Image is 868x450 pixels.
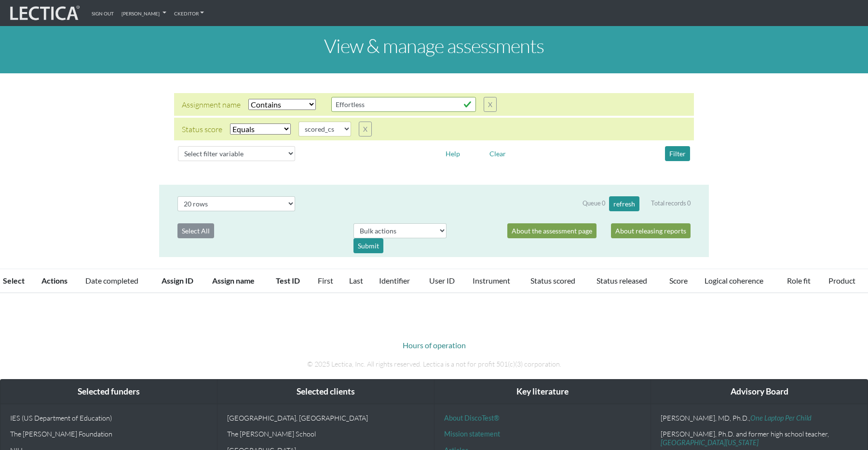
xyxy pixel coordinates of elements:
[661,438,759,447] a: [GEOGRAPHIC_DATA][US_STATE]
[118,4,170,22] a: [PERSON_NAME]
[170,4,208,22] a: CKEditor
[583,196,691,211] div: Queue 0 Total records 0
[828,276,855,285] a: Product
[444,414,499,422] a: About DiscoTest®
[182,123,222,135] div: Status score
[85,276,138,285] a: Date completed
[661,414,858,422] p: [PERSON_NAME], MD, Ph.D.,
[182,99,241,110] div: Assignment name
[0,380,217,404] div: Selected funders
[530,276,575,285] a: Status scored
[705,276,763,285] a: Logical coherence
[444,430,500,438] a: Mission statement
[485,146,510,161] button: Clear
[177,223,214,238] button: Select All
[156,269,207,293] th: Assign ID
[359,122,372,136] button: X
[217,380,434,404] div: Selected clients
[227,430,424,438] p: The [PERSON_NAME] School
[227,414,424,422] p: [GEOGRAPHIC_DATA], [GEOGRAPHIC_DATA]
[441,148,464,157] a: Help
[665,146,690,161] button: Filter
[441,146,464,161] button: Help
[10,414,207,422] p: IES (US Department of Education)
[669,276,688,285] a: Score
[270,269,312,293] th: Test ID
[597,276,647,285] a: Status released
[403,341,466,350] a: Hours of operation
[10,430,207,438] p: The [PERSON_NAME] Foundation
[611,223,691,238] a: About releasing reports
[651,380,868,404] div: Advisory Board
[379,276,410,285] a: Identifier
[353,238,383,253] div: Submit
[661,430,858,447] p: [PERSON_NAME], Ph.D. and former high school teacher,
[349,276,363,285] a: Last
[8,4,80,22] img: lecticalive
[507,223,597,238] a: About the assessment page
[434,380,651,404] div: Key literature
[88,4,118,22] a: Sign out
[484,97,497,112] button: X
[787,276,811,285] a: Role fit
[36,269,80,293] th: Actions
[166,359,702,369] p: © 2025 Lectica, Inc. All rights reserved. Lectica is a not for profit 501(c)(3) corporation.
[473,276,510,285] a: Instrument
[750,414,812,422] a: One Laptop Per Child
[206,269,270,293] th: Assign name
[318,276,333,285] a: First
[429,276,455,285] a: User ID
[609,196,639,211] button: refresh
